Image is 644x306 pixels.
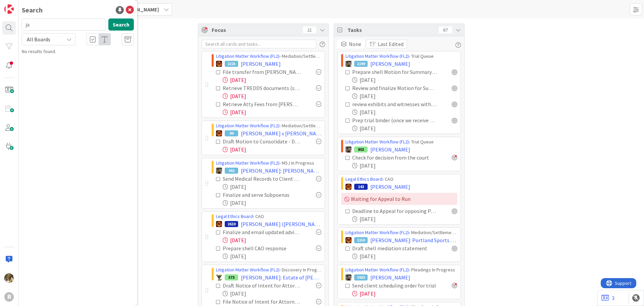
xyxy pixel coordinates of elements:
[352,252,457,260] div: [DATE]
[241,220,321,228] span: [PERSON_NAME] ([PERSON_NAME])
[345,229,457,236] div: › Mediation/Settlement in Progress
[345,61,352,67] img: MW
[345,53,409,59] a: Litigation Matter Workflow (FL2)
[216,53,321,60] div: › Mediation/Settlement Queue
[345,184,352,190] img: TR
[345,267,409,273] a: Litigation Matter Workflow (FL2)
[223,175,301,183] div: Send Medical Records to Client (mention protective order)
[4,4,14,14] img: Visit kanbanzone.com
[345,138,457,145] div: › Trial Queue
[352,207,437,215] div: Deadline to Appeal for opposing Party -[DATE] - If no appeal then close file.
[223,92,321,100] div: [DATE]
[241,60,281,68] span: [PERSON_NAME]
[223,68,301,76] div: File transfer from [PERSON_NAME]?
[225,221,238,227] div: 2610
[352,84,437,92] div: Review and finalize Motion for Summary Judgment
[4,292,14,302] div: R
[341,193,457,205] div: Waiting for Appeal to Run
[216,130,222,136] img: TR
[345,274,352,280] img: MW
[354,184,368,190] div: 143
[352,154,437,162] div: Check for decision from the court
[216,160,279,166] a: Litigation Matter Workflow (FL2)
[216,123,279,129] a: Litigation Matter Workflow (FL2)
[601,294,614,302] a: 3
[216,160,321,167] div: › MSJ In Progress
[370,60,410,68] span: [PERSON_NAME]
[216,213,253,219] a: Legal Ethics Board
[352,215,457,223] div: [DATE]
[241,167,321,175] span: [PERSON_NAME]: [PERSON_NAME] Abuse Claim
[22,5,43,15] div: Search
[354,237,368,243] div: 1150
[352,124,457,132] div: [DATE]
[349,40,361,48] span: None
[202,40,316,48] input: Search all cards and tasks...
[345,237,352,243] img: TR
[27,36,50,43] span: All Boards
[352,68,437,76] div: Prepare shell Motion for Summary Judgment
[216,53,279,59] a: Litigation Matter Workflow (FL2)
[216,61,222,67] img: TR
[223,76,321,84] div: [DATE]
[354,61,368,67] div: 1199
[345,146,352,152] img: MW
[212,26,298,34] span: Focus
[347,26,435,34] span: Tasks
[352,162,457,170] div: [DATE]
[241,129,321,137] span: [PERSON_NAME] v [PERSON_NAME]
[352,244,437,252] div: Draft shell mediation statement
[439,27,452,33] div: 67
[216,274,222,280] img: NC
[223,137,301,145] div: Draft Motion to Consolidate - DUE BY [DATE] - sent for review
[223,84,301,92] div: Retrieve TREDDS documents (see 8/23 email)
[216,267,279,273] a: Litigation Matter Workflow (FL2)
[352,281,437,290] div: Send client scheduling order for trial
[223,108,321,116] div: [DATE]
[223,100,301,108] div: Retrieve Atty Fees from [PERSON_NAME] and [PERSON_NAME]
[223,191,301,199] div: Finalize and serve Subpoenas
[370,236,457,244] span: [PERSON_NAME]: Portland Sports Medicine & Spine, et al. v. The [PERSON_NAME] Group, et al.
[14,1,31,9] span: Support
[354,146,368,152] div: 802
[370,183,410,191] span: [PERSON_NAME]
[370,145,410,154] span: [PERSON_NAME]
[225,130,238,136] div: 99
[345,53,457,60] div: › Trial Queue
[345,139,409,145] a: Litigation Matter Workflow (FL2)
[223,199,321,207] div: [DATE]
[4,273,14,283] img: DG
[216,221,222,227] img: TR
[352,108,457,116] div: [DATE]
[303,27,316,33] div: 21
[225,61,238,67] div: 2225
[378,40,404,48] span: Last Edited
[370,273,410,281] span: [PERSON_NAME]
[22,48,134,55] div: No results found.
[22,18,106,31] input: Search for title...
[223,183,321,191] div: [DATE]
[223,298,301,306] div: File Notice of Intent for Attorneys Fees
[216,266,321,273] div: › Discovery In Progress
[223,236,321,244] div: [DATE]
[352,92,457,100] div: [DATE]
[223,290,321,298] div: [DATE]
[352,76,457,84] div: [DATE]
[352,116,437,124] div: Prep trial binder (once we receive new date)
[352,100,437,108] div: review exhibits and witnesses with [PERSON_NAME]
[345,176,457,183] div: › CAO
[241,273,321,281] span: [PERSON_NAME]: Estate of [PERSON_NAME]
[223,228,301,236] div: Finalize and email updated advice engagement letter
[216,168,222,174] img: MW
[345,266,457,273] div: › Pleadings In Progress
[118,5,159,13] span: [PERSON_NAME]
[223,145,321,154] div: [DATE]
[352,290,457,298] div: [DATE]
[225,168,238,174] div: 362
[366,40,407,48] button: Last Edited
[108,18,134,31] button: Search
[345,229,409,235] a: Litigation Matter Workflow (FL2)
[223,281,301,290] div: Draft Notice of Intent for Attorneys Fees
[225,274,238,280] div: 573
[223,244,299,252] div: Prepare shell CAO response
